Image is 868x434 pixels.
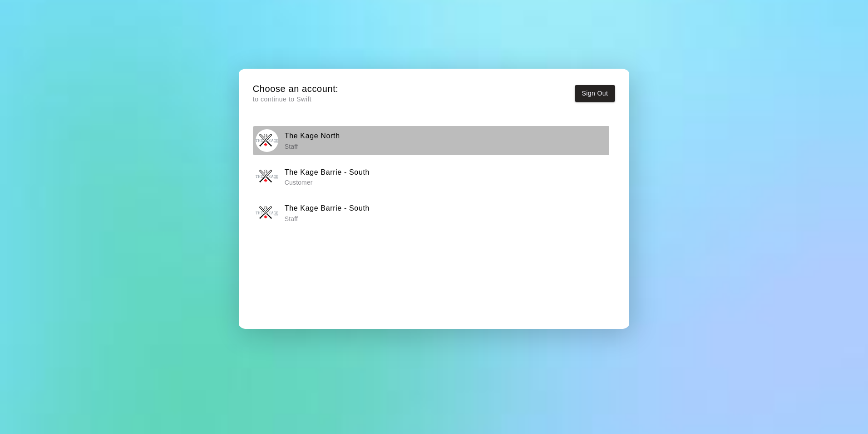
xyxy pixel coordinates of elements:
[253,198,615,227] button: The Kage Barrie - SouthThe Kage Barrie - South Staff
[285,178,370,187] p: Customer
[285,214,370,223] p: Staff
[253,83,339,95] h5: Choose an account:
[253,95,339,104] p: to continue to Swift
[256,165,278,188] img: The Kage Barrie - South
[285,142,340,151] p: Staff
[285,202,370,214] h6: The Kage Barrie - South
[256,202,278,224] img: The Kage Barrie - South
[253,126,615,155] button: The Kage NorthThe Kage North Staff
[285,130,340,142] h6: The Kage North
[285,167,370,178] h6: The Kage Barrie - South
[256,129,278,152] img: The Kage North
[253,162,615,191] button: The Kage Barrie - SouthThe Kage Barrie - South Customer
[575,85,616,102] button: Sign Out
